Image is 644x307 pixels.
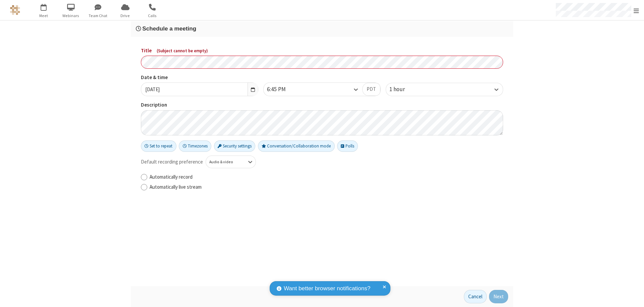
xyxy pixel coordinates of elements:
[10,5,20,15] img: QA Selenium DO NOT DELETE OR CHANGE
[258,140,335,152] button: Conversation/Collaboration mode
[150,183,503,191] label: Automatically live stream
[86,13,111,19] span: Team Chat
[157,48,208,54] span: ( Subject cannot be empty )
[113,13,138,19] span: Drive
[150,173,503,181] label: Automatically record
[214,140,256,152] button: Security settings
[489,290,508,303] button: Next
[179,140,211,152] button: Timezones
[142,25,196,32] span: Schedule a meeting
[209,159,241,165] div: Audio & video
[141,158,203,166] span: Default recording preference
[140,13,165,19] span: Calls
[31,13,56,19] span: Meet
[141,74,258,81] label: Date & time
[58,13,84,19] span: Webinars
[141,140,176,152] button: Set to repeat
[389,85,416,94] div: 1 hour
[267,85,297,94] div: 6:45 PM
[464,290,487,303] button: Cancel
[362,83,380,96] button: PDT
[141,47,503,55] label: Title
[284,284,370,293] span: Want better browser notifications?
[337,140,358,152] button: Polls
[141,101,503,109] label: Description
